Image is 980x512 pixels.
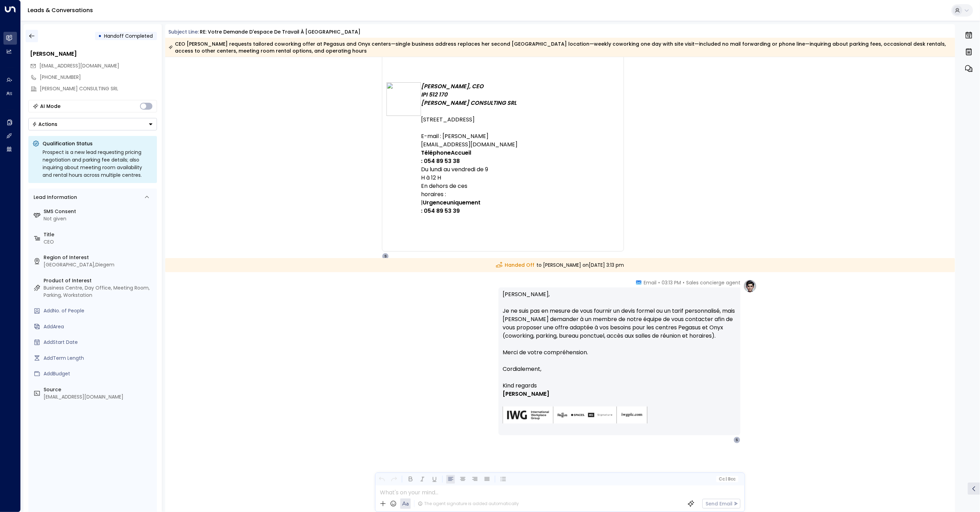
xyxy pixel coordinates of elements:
a: Leads & Conversations [28,6,93,14]
span: [PERSON_NAME] [503,390,549,398]
b: : 054 89 53 39 [421,207,460,215]
label: Source [44,386,154,393]
div: AddTerm Length [44,355,154,362]
div: Not given [44,215,154,222]
b: uniquement [447,199,480,207]
div: AddBudget [44,370,154,377]
div: AddStart Date [44,339,154,346]
p: [PERSON_NAME], Je ne suis pas en mesure de vous fournir un devis formel ou un tarif personnalisé,... [503,290,736,382]
div: Lead Information [31,194,77,201]
div: • [99,30,102,42]
span: 03:13 PM [662,279,681,286]
div: CEO [44,238,154,246]
div: AI Mode [40,103,61,110]
img: 1fce160c-71d7-4919-b3ec-22e310cce86b [386,82,421,116]
span: | [421,199,447,207]
span: Subject Line: [169,28,199,35]
button: Actions [28,118,157,130]
button: Cc|Bcc [716,476,738,483]
div: Prospect is a new lead requesting pricing negotiation and parking fee details; also inquiring abo... [43,148,153,179]
span: sabine@service-syndic.be [40,62,120,70]
div: CEO [PERSON_NAME] requests tailored coworking offer at Pegasus and Onyx centers—single business a... [169,40,951,54]
div: [GEOGRAPHIC_DATA],Diegem [44,261,154,268]
i: IPI 512 170 [421,91,447,99]
p: Qualification Status [43,140,153,147]
div: [EMAIL_ADDRESS][DOMAIN_NAME] [44,393,154,401]
span: Sales concierge agent [686,279,740,286]
div: [PHONE_NUMBER] [40,74,157,81]
div: to [PERSON_NAME] on [DATE] 3:13 pm [165,258,955,272]
div: RE: Votre demande d'espace de travail à [GEOGRAPHIC_DATA] [200,28,361,36]
span: [EMAIL_ADDRESS][DOMAIN_NAME] [40,62,120,69]
div: The agent signature is added automatically [418,501,519,507]
span: En dehors de ces horaires : [421,182,489,199]
button: Redo [390,475,398,484]
span: Email [644,279,656,286]
b: Urgence [423,199,447,207]
button: Undo [377,475,386,484]
label: Region of Interest [44,254,154,261]
div: [PERSON_NAME] CONSULTING SRL [40,85,157,92]
span: Du lundi au vendredi de 9 H à 12 H [421,165,489,182]
span: Kind regards [503,382,537,390]
b: Accueil [451,149,471,157]
span: E-mail : [PERSON_NAME][EMAIL_ADDRESS][DOMAIN_NAME] [421,132,518,149]
label: SMS Consent [44,208,154,215]
span: • [658,279,660,286]
b: : 054 89 53 38 [421,157,460,165]
span: | [726,477,727,482]
div: [PERSON_NAME] [30,50,157,58]
div: S [734,437,740,444]
div: Button group with a nested menu [28,118,157,130]
img: profile-logo.png [743,279,757,293]
span: Cc Bcc [719,477,736,482]
i: [PERSON_NAME] CONSULTING SRL [421,99,516,107]
div: Actions [32,121,58,127]
div: AddArea [44,323,154,330]
label: Title [44,231,154,238]
div: Signature [503,382,736,432]
span: Handed Off [496,262,535,269]
i: [PERSON_NAME], CEO [421,82,484,90]
div: S [382,253,389,260]
div: AddNo. of People [44,307,154,314]
label: Product of Interest [44,277,154,284]
span: [STREET_ADDRESS] [421,116,475,132]
b: Téléphone [421,149,451,157]
img: AIorK4zU2Kz5WUNqa9ifSKC9jFH1hjwenjvh85X70KBOPduETvkeZu4OqG8oPuqbwvp3xfXcMQJCRtwYb-SG [503,406,648,424]
div: Business Centre, Day Office, Meeting Room, Parking, Workstation [44,284,154,299]
span: • [683,279,684,286]
span: Handoff Completed [104,33,153,39]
